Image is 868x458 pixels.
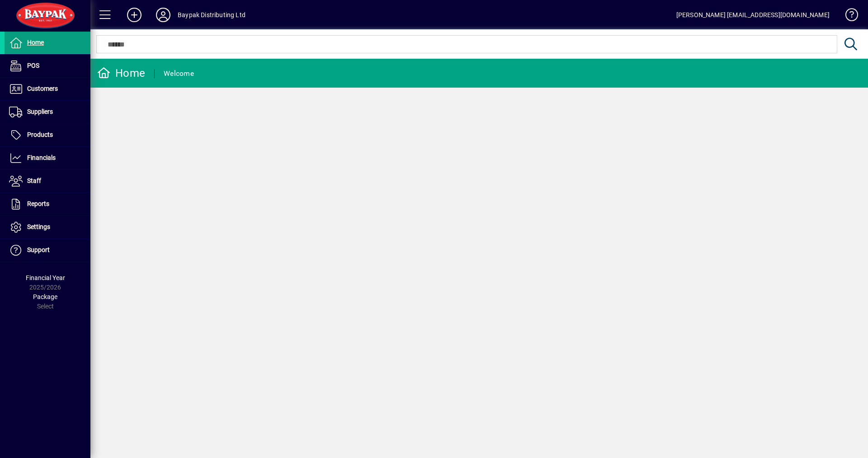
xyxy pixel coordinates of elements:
[27,246,50,253] span: Support
[27,177,41,184] span: Staff
[27,39,44,46] span: Home
[5,170,90,192] a: Staff
[27,85,58,92] span: Customers
[676,8,830,22] div: [PERSON_NAME] [EMAIL_ADDRESS][DOMAIN_NAME]
[27,108,53,115] span: Suppliers
[97,66,145,80] div: Home
[5,78,90,100] a: Customers
[33,293,57,300] span: Package
[149,7,178,23] button: Profile
[5,101,90,123] a: Suppliers
[839,2,857,31] a: Knowledge Base
[5,147,90,169] a: Financials
[5,124,90,146] a: Products
[27,223,50,230] span: Settings
[120,7,149,23] button: Add
[164,66,194,81] div: Welcome
[178,8,245,22] div: Baypak Distributing Ltd
[5,216,90,238] a: Settings
[5,193,90,215] a: Reports
[26,274,65,281] span: Financial Year
[27,62,39,69] span: POS
[27,131,53,138] span: Products
[5,239,90,262] a: Support
[27,200,49,207] span: Reports
[27,154,56,161] span: Financials
[5,55,90,77] a: POS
